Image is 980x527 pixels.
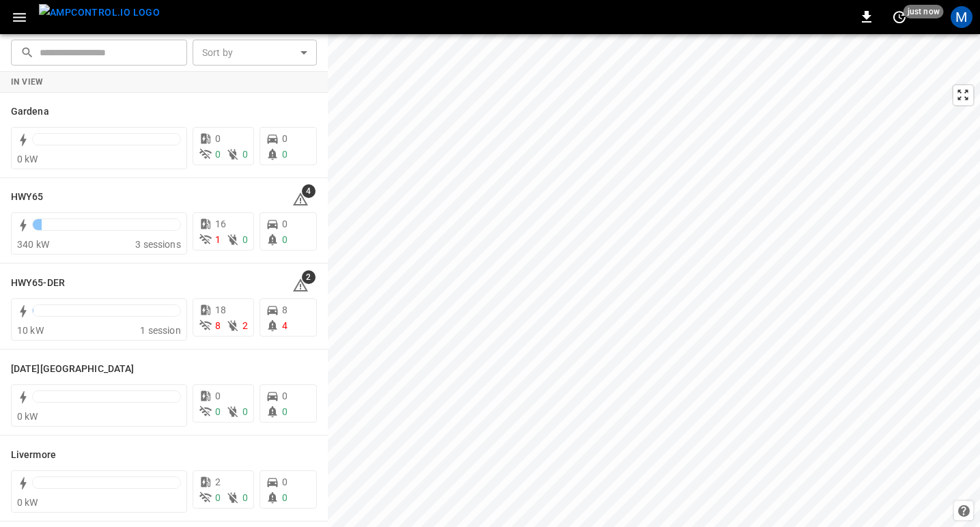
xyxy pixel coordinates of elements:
span: 0 [215,492,221,503]
span: 0 [282,218,288,229]
span: 0 [242,149,248,160]
span: 0 [242,492,248,503]
span: 0 kW [17,154,38,165]
span: 0 [242,406,248,417]
span: 340 kW [17,239,49,250]
button: set refresh interval [888,6,910,28]
span: 0 [282,476,288,487]
h6: HWY65-DER [11,276,65,291]
span: 2 [242,320,248,331]
span: 8 [215,320,221,331]
span: 0 kW [17,411,38,422]
strong: In View [11,77,44,87]
span: 0 [282,133,288,144]
h6: HWY65 [11,190,44,205]
span: 0 [282,149,288,160]
span: 0 kW [17,497,38,508]
span: 0 [282,234,288,245]
span: 16 [215,218,226,229]
span: 10 kW [17,325,44,336]
h6: Karma Center [11,362,134,377]
span: 0 [282,406,288,417]
span: 3 sessions [135,239,181,250]
div: profile-icon [951,6,972,28]
h6: Gardena [11,104,49,119]
span: 2 [215,476,221,487]
span: 4 [302,184,316,198]
span: 0 [215,390,221,401]
span: 0 [215,149,221,160]
span: 0 [282,492,288,503]
span: 8 [282,304,288,315]
span: 4 [282,320,288,331]
span: 1 session [140,325,180,336]
span: 0 [215,133,221,144]
span: 18 [215,304,226,315]
span: 1 [215,234,221,245]
span: 0 [242,234,248,245]
span: 2 [302,270,316,284]
h6: Livermore [11,448,56,463]
canvas: Map [328,34,980,527]
span: just now [904,5,944,18]
span: 0 [215,406,221,417]
span: 0 [282,390,288,401]
img: ampcontrol.io logo [39,4,160,21]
